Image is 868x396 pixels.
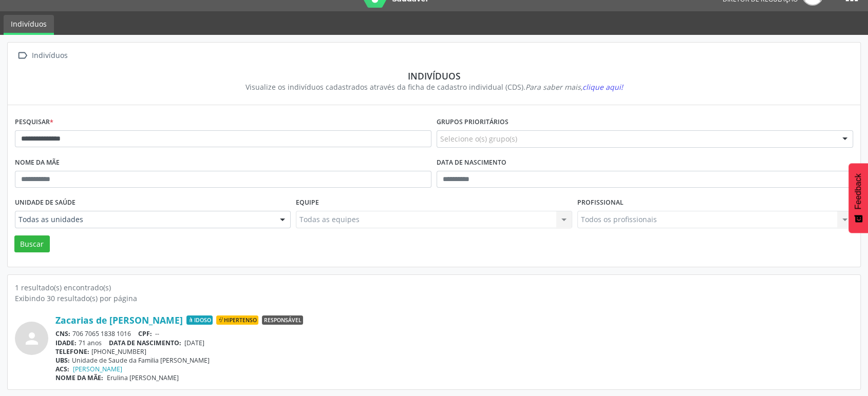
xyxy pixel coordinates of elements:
[18,214,270,225] span: Todas as unidades
[138,329,152,338] span: CPF:
[23,329,41,348] i: person
[55,329,853,338] div: 706 7065 1838 1016
[525,82,623,92] i: Para saber mais,
[15,114,53,130] label: Pesquisar
[22,70,846,82] div: Indivíduos
[55,329,70,338] span: CNS:
[55,347,89,356] span: TELEFONE:
[107,373,179,382] span: Erulina [PERSON_NAME]
[4,15,54,35] a: Indivíduos
[15,282,853,293] div: 1 resultado(s) encontrado(s)
[55,356,853,365] div: Unidade de Saude da Familia [PERSON_NAME]
[296,195,319,211] label: Equipe
[262,315,303,325] span: Responsável
[55,339,853,347] div: 71 anos
[155,329,159,338] span: --
[15,155,60,171] label: Nome da mãe
[848,163,868,233] button: Feedback - Mostrar pesquisa
[55,365,69,373] span: ACS:
[15,293,853,304] div: Exibindo 30 resultado(s) por página
[15,195,76,211] label: Unidade de saúde
[73,365,122,373] a: [PERSON_NAME]
[440,133,517,144] span: Selecione o(s) grupo(s)
[186,315,213,325] span: Idoso
[184,339,204,347] span: [DATE]
[30,48,69,63] div: Indivíduos
[577,195,624,211] label: Profissional
[55,339,77,347] span: IDADE:
[55,356,70,365] span: UBS:
[109,339,181,347] span: DATA DE NASCIMENTO:
[55,347,853,356] div: [PHONE_NUMBER]
[15,48,30,63] i: 
[55,314,183,326] a: Zacarias de [PERSON_NAME]
[14,235,50,253] button: Buscar
[437,114,508,130] label: Grupos prioritários
[854,173,863,209] span: Feedback
[22,82,846,92] div: Visualize os indivíduos cadastrados através da ficha de cadastro individual (CDS).
[15,48,69,63] a:  Indivíduos
[582,82,623,92] span: clique aqui!
[216,315,258,325] span: Hipertenso
[55,373,103,382] span: NOME DA MÃE:
[437,155,506,171] label: Data de nascimento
